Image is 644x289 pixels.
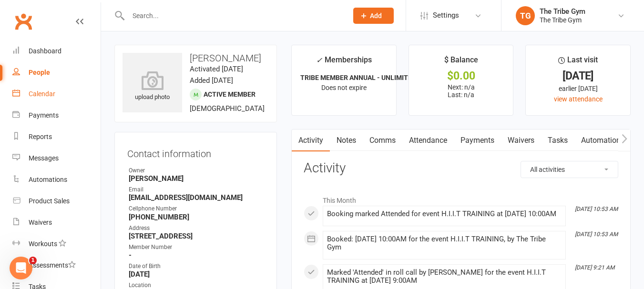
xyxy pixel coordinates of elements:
a: Attendance [402,130,454,151]
div: Product Sales [29,197,70,205]
strong: - [129,251,264,259]
a: Product Sales [12,190,101,212]
a: Calendar [12,83,101,105]
div: Last visit [558,54,598,71]
div: Payments [29,111,59,119]
div: Assessments [29,261,76,269]
span: Does not expire [321,84,367,91]
div: Address [129,224,264,233]
p: Next: n/a Last: n/a [418,83,505,99]
a: Payments [454,130,501,151]
strong: [PERSON_NAME] [129,174,264,183]
div: earlier [DATE] [534,83,622,94]
a: Reports [12,126,101,148]
i: [DATE] 9:21 AM [575,264,614,271]
a: Workouts [12,233,101,255]
a: People [12,62,101,83]
a: Messages [12,148,101,169]
div: Memberships [316,54,372,71]
span: 1 [29,257,37,264]
i: [DATE] 10:53 AM [575,206,618,212]
div: Member Number [129,243,264,252]
button: Add [353,8,394,24]
h3: [PERSON_NAME] [123,53,269,63]
a: Waivers [501,130,541,151]
div: Email [129,185,264,194]
div: Owner [129,166,264,175]
span: Settings [433,5,459,26]
div: Dashboard [29,47,61,55]
div: The Tribe Gym [540,7,585,16]
strong: [EMAIL_ADDRESS][DOMAIN_NAME] [129,193,264,202]
a: Assessments [12,255,101,276]
div: Date of Birth [129,262,264,271]
div: Marked 'Attended' in roll call by [PERSON_NAME] for the event H.I.I.T TRAINING at [DATE] 9:00AM [327,269,562,285]
span: Add [370,12,382,20]
strong: [DATE] [129,270,264,279]
a: view attendance [554,95,603,103]
h3: Activity [304,161,618,176]
a: Activity [292,130,330,151]
strong: [STREET_ADDRESS] [129,232,264,240]
div: Reports [29,133,52,140]
span: [DEMOGRAPHIC_DATA] [190,104,265,113]
strong: TRIBE MEMBER ANNUAL - UNLIMITED-MONTHLY [300,74,450,81]
div: $ Balance [444,54,478,71]
span: Active member [204,90,256,98]
i: [DATE] 10:53 AM [575,231,618,238]
strong: [PHONE_NUMBER] [129,213,264,221]
div: Automations [29,176,67,183]
div: Cellphone Number [129,204,264,213]
a: Waivers [12,212,101,233]
li: This Month [304,190,618,206]
a: Clubworx [11,10,35,33]
div: People [29,69,50,76]
a: Notes [330,130,363,151]
div: Messages [29,154,59,162]
div: Booking marked Attended for event H.I.I.T TRAINING at [DATE] 10:00AM [327,210,562,218]
a: Tasks [541,130,574,151]
div: Workouts [29,240,57,248]
time: Activated [DATE] [190,65,243,73]
a: Automations [12,169,101,190]
a: Dashboard [12,40,101,62]
a: Automations [574,130,631,151]
time: Added [DATE] [190,76,233,85]
div: upload photo [123,71,182,102]
h3: Contact information [127,145,264,159]
a: Payments [12,105,101,126]
input: Search... [125,9,341,22]
div: Booked: [DATE] 10:00AM for the event H.I.I.T TRAINING, by The Tribe Gym [327,235,562,251]
div: [DATE] [534,71,622,81]
a: Comms [363,130,402,151]
div: Calendar [29,90,55,98]
div: Waivers [29,219,52,226]
div: The Tribe Gym [540,16,585,24]
div: $0.00 [418,71,505,81]
iframe: Intercom live chat [10,257,32,279]
i: ✓ [316,56,322,65]
div: TG [516,6,535,25]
